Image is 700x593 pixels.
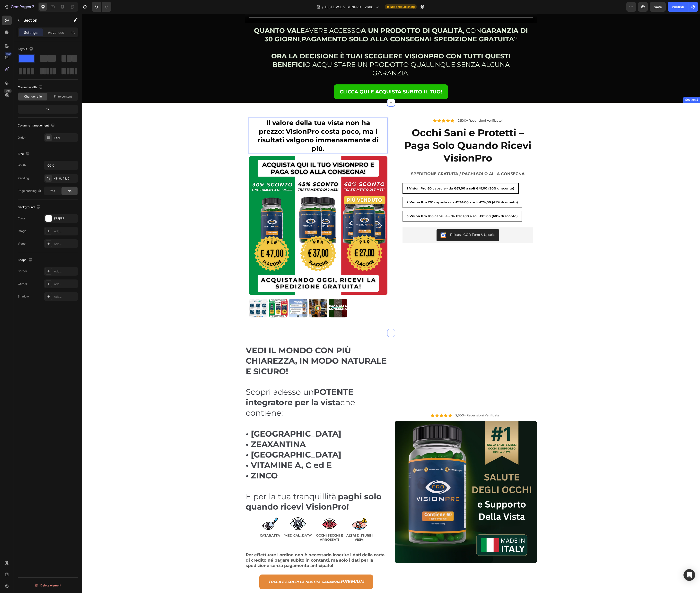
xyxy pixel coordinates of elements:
[35,583,61,588] div: Delete element
[24,17,63,23] p: Section
[322,4,323,9] span: /
[268,503,287,517] img: ALTRI DISTURBI VISIVI
[374,400,418,404] p: 2,500+ Recensioni Verificate!
[219,21,348,29] strong: PAGAMENTO SOLO ALLA CONSEGNA
[175,105,297,139] strong: Il valore della tua vista non ha prezzo: VisionPro costa poco, ma i risultati valgono immensament...
[18,84,44,91] div: Column width
[178,520,198,524] strong: CATARATTA
[2,2,36,12] button: 7
[164,332,305,362] strong: VEDI IL MONDO CON PIÙ CHIAREZZA, IN MODO NATURALE E SICURO!
[390,5,415,9] span: Need republishing
[18,151,31,157] div: Size
[18,163,26,168] div: Width
[186,566,259,570] i: TOCCA E SCOPRI LA NOSTRA GARANZIA
[191,38,429,55] strong: SCEGLIERE VISIONPRO CON TUTTI QUESTI BENEFICI
[18,294,29,299] div: Shadow
[18,46,34,53] div: Layout
[273,524,282,528] strong: VISIVI
[18,216,25,221] div: Color
[206,503,226,517] img: GLAUCOMA
[18,189,41,193] div: Page padding
[234,520,261,524] strong: OCCHI SECCHI E
[18,204,41,211] div: Background
[376,105,420,109] p: 2,500+ Recensioni Verificate!
[18,582,78,589] button: Delete element
[313,407,455,549] img: number1
[18,282,27,286] div: Corner
[321,158,451,163] p: SPEDIZIONE GRATUITA / PAGHI SOLO ALLA CONSEGNA
[44,161,78,170] input: Auto
[54,229,77,234] div: Add...
[672,4,684,9] div: Publish
[50,189,55,193] span: Yes
[324,4,373,9] span: TESTE VSL VISONPRO - 2608
[5,52,12,56] div: 450
[189,38,281,46] strong: ORA LA DECISIONE È TUA!
[164,415,259,425] strong: • [GEOGRAPHIC_DATA]
[163,331,306,499] h2: Scopri adesso un che contiene: E per la tua tranquillità,
[164,447,250,456] strong: • VITAMINE A, C ed E
[258,75,360,81] strong: CLICCA QUI E ACQUISTA SUBITO IL TUO!
[259,565,282,571] i: PREMIUM
[252,71,366,85] a: CLICCA QUI E ACQUISTA SUBITO IL TUO!
[54,216,77,221] div: FFFFFF
[18,176,29,180] div: Padding
[359,219,364,225] img: CKKYs5695_ICEAE=.webp
[54,176,77,181] div: 48, 0, 48, 0
[164,539,305,555] p: Per effettuare l'ordine non è necessario inserire i dati della carta di credito né pagare subito ...
[368,219,413,224] div: Releasit COD Form & Upsells
[177,561,291,575] a: TOCCA E SCOPRI LA NOSTRA GARANZIAPREMIUM
[264,520,291,524] strong: ALTRI DISTURBI
[18,257,33,263] div: Shape
[352,21,432,29] strong: SPEDIZIONE GRATUITA
[92,2,111,12] div: Undo/Redo
[164,426,224,435] strong: • ZEAXANTINA
[24,94,42,99] span: Change ratio
[54,94,72,99] span: Fit to content
[54,136,77,140] div: 1 col
[164,436,259,446] strong: • [GEOGRAPHIC_DATA]
[178,503,198,517] img: CATARATTA
[54,269,77,274] div: Add...
[18,269,27,273] div: Border
[24,30,38,35] p: Settings
[602,84,617,88] div: Section 2
[48,30,64,35] p: Advanced
[19,106,77,113] div: 12
[654,5,662,9] span: Save
[321,112,451,151] h1: Occhi Sani e Protetti – Paga Solo Quando Ricevi VisionPro
[18,229,26,233] div: Image
[325,173,432,177] span: 1 Vision Pro 60 capsule - da €67,00 a soli €47,00 (30% di sconto)
[650,2,666,12] button: Save
[68,189,71,193] span: No
[82,14,700,593] iframe: Design area
[54,295,77,299] div: Add...
[54,282,77,286] div: Add...
[18,135,26,140] div: Order
[355,216,417,227] button: Releasit COD Form & Upsells
[175,104,298,139] h2: Rich Text Editor. Editing area: main
[238,524,257,528] strong: ARROSSATI
[32,4,34,10] p: 7
[201,520,231,524] strong: [MEDICAL_DATA]
[18,122,56,129] div: Columns management
[238,503,257,517] img: OCCHI SECCHI E ARROSSATI
[668,2,688,12] button: Publish
[54,242,77,246] div: Add...
[683,569,695,581] div: Open Intercom Messenger
[164,457,196,467] strong: • ZINCO
[296,209,302,215] button: Carousel Next Arrow
[325,200,436,204] span: 3 Vision Pro 180 capsule - da €201,00 a soli €81,00 (60% di sconto)
[4,89,12,93] div: Beta
[18,242,26,246] div: Video
[325,187,436,190] span: 2 Vision Pro 120 capsule - da €134,00 a soli €74,00 (45% di sconto)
